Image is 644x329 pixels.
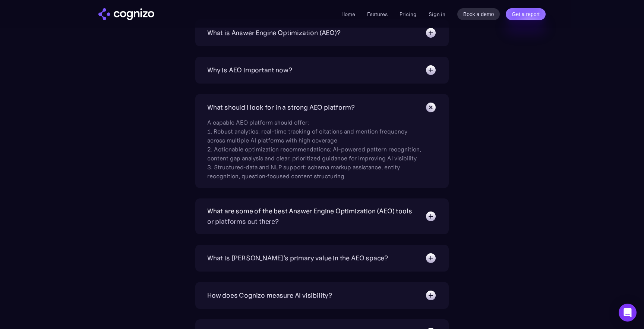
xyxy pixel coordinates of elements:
[207,102,354,113] div: What should I look for in a strong AEO platform?
[207,206,417,227] div: What are some of the best Answer Engine Optimization (AEO) tools or platforms out there?
[341,11,355,18] a: Home
[207,28,341,38] div: What is Answer Engine Optimization (AEO)?
[207,290,332,301] div: How does Cognizo measure AI visibility?
[207,65,292,75] div: Why is AEO important now?
[207,113,423,181] div: A capable AEO platform should offer: 1. Robust analytics: real-time tracking of citations and men...
[367,11,388,18] a: Features
[98,8,154,20] a: home
[207,253,388,263] div: What is [PERSON_NAME]’s primary value in the AEO space?
[619,304,637,322] div: Open Intercom Messenger
[400,11,417,18] a: Pricing
[98,8,154,20] img: cognizo logo
[457,8,500,20] a: Book a demo
[429,10,445,19] a: Sign in
[506,8,546,20] a: Get a report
